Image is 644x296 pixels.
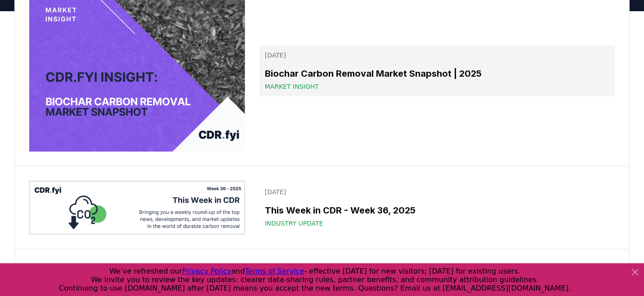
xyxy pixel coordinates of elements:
[265,67,609,80] h3: Biochar Carbon Removal Market Snapshot | 2025
[265,187,609,196] p: [DATE]
[259,45,615,96] a: [DATE]Biochar Carbon Removal Market Snapshot | 2025Market Insight
[265,51,609,60] p: [DATE]
[29,181,245,235] img: This Week in CDR - Week 36, 2025 blog post image
[265,219,323,228] span: Industry Update
[259,182,615,233] a: [DATE]This Week in CDR - Week 36, 2025Industry Update
[265,82,319,91] span: Market Insight
[265,204,609,217] h3: This Week in CDR - Week 36, 2025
